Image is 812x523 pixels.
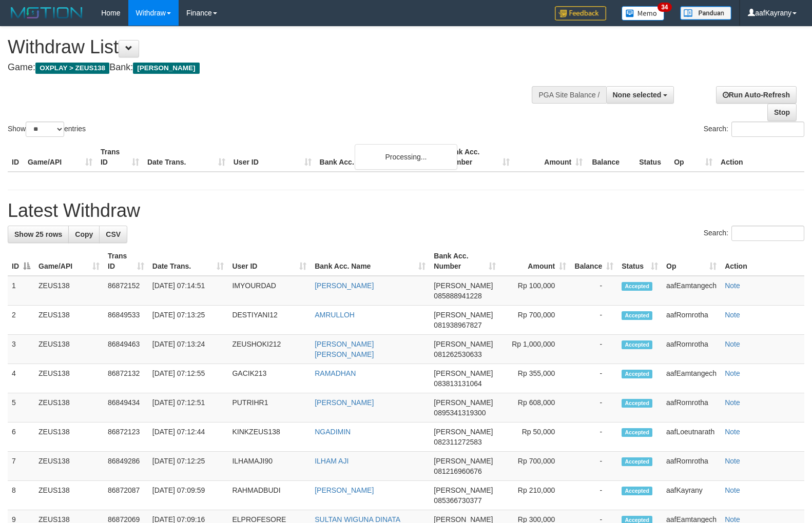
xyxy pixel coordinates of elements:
[8,226,69,243] a: Show 25 rows
[34,452,104,481] td: ZEUS138
[662,393,721,423] td: aafRornrotha
[35,63,109,74] span: OXPLAY > ZEUS138
[315,311,355,319] a: AMRULLOH
[14,230,62,238] span: Show 25 rows
[228,247,311,276] th: User ID: activate to sort column ascending
[662,481,721,510] td: aafKayrany
[434,350,481,358] span: Copy 081262530633 to clipboard
[434,457,493,465] span: [PERSON_NAME]
[622,311,652,320] span: Accepted
[8,276,34,306] td: 1
[34,393,104,423] td: ZEUS138
[731,226,804,241] input: Search:
[606,86,674,104] button: None selected
[570,364,617,393] td: -
[570,335,617,364] td: -
[104,247,148,276] th: Trans ID: activate to sort column ascending
[148,335,228,364] td: [DATE] 07:13:24
[104,481,148,510] td: 86872087
[704,226,804,241] label: Search:
[148,481,228,510] td: [DATE] 07:09:59
[148,423,228,452] td: [DATE] 07:12:44
[8,364,34,393] td: 4
[635,143,670,172] th: Status
[662,247,721,276] th: Op: activate to sort column ascending
[725,311,740,319] a: Note
[8,452,34,481] td: 7
[68,226,100,243] a: Copy
[148,247,228,276] th: Date Trans.: activate to sort column ascending
[228,481,311,510] td: RAHMADBUDI
[8,247,34,276] th: ID: activate to sort column descending
[8,423,34,452] td: 6
[104,276,148,306] td: 86872152
[434,486,493,494] span: [PERSON_NAME]
[228,364,311,393] td: GACIK213
[148,452,228,481] td: [DATE] 07:12:25
[106,230,121,238] span: CSV
[34,423,104,452] td: ZEUS138
[8,143,24,172] th: ID
[315,369,356,377] a: RAMADHAN
[570,247,617,276] th: Balance: activate to sort column ascending
[622,340,652,349] span: Accepted
[34,306,104,335] td: ZEUS138
[721,247,804,276] th: Action
[34,481,104,510] td: ZEUS138
[143,143,229,172] th: Date Trans.
[228,276,311,306] td: IMYOURDAD
[670,143,717,172] th: Op
[148,306,228,335] td: [DATE] 07:13:25
[8,481,34,510] td: 8
[229,143,316,172] th: User ID
[8,122,86,137] label: Show entries
[434,369,493,377] span: [PERSON_NAME]
[316,143,441,172] th: Bank Acc. Name
[613,91,662,99] span: None selected
[767,104,797,121] a: Stop
[34,335,104,364] td: ZEUS138
[570,423,617,452] td: -
[434,496,481,505] span: Copy 085366730377 to clipboard
[434,428,493,436] span: [PERSON_NAME]
[622,282,652,291] span: Accepted
[622,487,652,495] span: Accepted
[315,398,374,407] a: [PERSON_NAME]
[662,335,721,364] td: aafRornrotha
[587,143,635,172] th: Balance
[662,452,721,481] td: aafRornrotha
[434,311,493,319] span: [PERSON_NAME]
[570,481,617,510] td: -
[500,423,570,452] td: Rp 50,000
[704,122,804,137] label: Search:
[555,6,606,21] img: Feedback.jpg
[570,452,617,481] td: -
[441,143,514,172] th: Bank Acc. Number
[500,393,570,423] td: Rp 608,000
[34,276,104,306] td: ZEUS138
[500,364,570,393] td: Rp 355,000
[104,452,148,481] td: 86849286
[725,398,740,407] a: Note
[725,369,740,377] a: Note
[658,3,671,12] span: 34
[725,457,740,465] a: Note
[228,335,311,364] td: ZEUSHOKI212
[725,281,740,290] a: Note
[434,321,481,329] span: Copy 081938967827 to clipboard
[570,393,617,423] td: -
[430,247,500,276] th: Bank Acc. Number: activate to sort column ascending
[434,379,481,388] span: Copy 083813131064 to clipboard
[662,276,721,306] td: aafEamtangech
[26,122,64,137] select: Showentries
[148,393,228,423] td: [DATE] 07:12:51
[622,457,652,466] span: Accepted
[725,340,740,348] a: Note
[96,143,143,172] th: Trans ID
[717,143,804,172] th: Action
[570,276,617,306] td: -
[434,467,481,475] span: Copy 081216960676 to clipboard
[228,306,311,335] td: DESTIYANI12
[104,335,148,364] td: 86849463
[434,438,481,446] span: Copy 082311272583 to clipboard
